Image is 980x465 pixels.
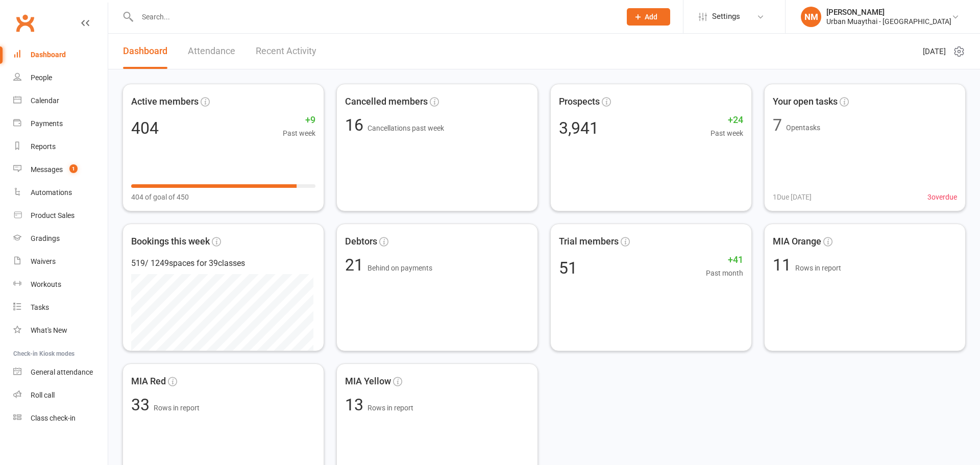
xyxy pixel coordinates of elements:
div: Calendar [31,96,59,105]
span: 3 overdue [927,191,957,203]
div: Class check-in [31,414,76,422]
span: Settings [712,5,740,28]
span: [DATE] [923,45,946,58]
span: Debtors [345,234,377,249]
div: Roll call [31,391,55,399]
span: Your open tasks [773,94,838,109]
span: 21 [345,255,367,275]
span: Behind on payments [367,264,432,272]
span: Prospects [559,94,600,109]
div: 51 [559,260,577,276]
span: Rows in report [154,404,200,412]
a: Payments [13,112,108,135]
div: General attendance [31,368,93,376]
div: People [31,74,52,82]
a: Gradings [13,227,108,250]
span: Cancellations past week [367,124,444,132]
div: 3,941 [559,120,599,136]
span: 33 [131,395,154,414]
span: +9 [283,113,315,128]
div: Waivers [31,257,56,265]
span: MIA Red [131,374,166,389]
a: Reports [13,135,108,158]
span: Past week [710,128,743,139]
span: Active members [131,94,199,109]
span: +41 [706,253,743,267]
a: Recent Activity [256,34,316,69]
div: NM [801,7,821,27]
span: 13 [345,395,367,414]
input: Search... [134,10,614,24]
span: Rows in report [795,264,841,272]
a: Attendance [188,34,235,69]
div: Reports [31,142,56,151]
div: Tasks [31,303,49,311]
a: Dashboard [123,34,167,69]
a: Automations [13,181,108,204]
span: Cancelled members [345,94,428,109]
a: People [13,66,108,89]
span: Add [645,13,657,21]
button: Add [627,8,670,26]
div: What's New [31,326,67,334]
a: Product Sales [13,204,108,227]
div: [PERSON_NAME] [826,8,951,17]
span: +24 [710,113,743,128]
div: Dashboard [31,51,66,59]
div: 404 [131,120,159,136]
div: 519 / 1249 spaces for 39 classes [131,257,315,270]
a: Roll call [13,384,108,407]
a: Clubworx [12,10,38,36]
a: What's New [13,319,108,342]
span: Rows in report [367,404,413,412]
span: MIA Orange [773,234,821,249]
span: 11 [773,255,795,275]
a: Workouts [13,273,108,296]
a: Tasks [13,296,108,319]
span: 1 Due [DATE] [773,191,812,203]
div: Gradings [31,234,60,242]
a: Class kiosk mode [13,407,108,430]
a: General attendance kiosk mode [13,361,108,384]
div: Workouts [31,280,61,288]
span: 16 [345,115,367,135]
div: Urban Muaythai - [GEOGRAPHIC_DATA] [826,17,951,26]
span: Open tasks [786,124,820,132]
span: Past month [706,267,743,279]
div: 7 [773,117,782,133]
div: Payments [31,119,63,128]
a: Calendar [13,89,108,112]
a: Messages 1 [13,158,108,181]
span: Trial members [559,234,619,249]
div: Automations [31,188,72,197]
span: 1 [69,164,78,173]
span: Bookings this week [131,234,210,249]
a: Dashboard [13,43,108,66]
div: Messages [31,165,63,174]
a: Waivers [13,250,108,273]
div: Product Sales [31,211,75,219]
span: Past week [283,128,315,139]
span: MIA Yellow [345,374,391,389]
span: 404 of goal of 450 [131,191,189,203]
